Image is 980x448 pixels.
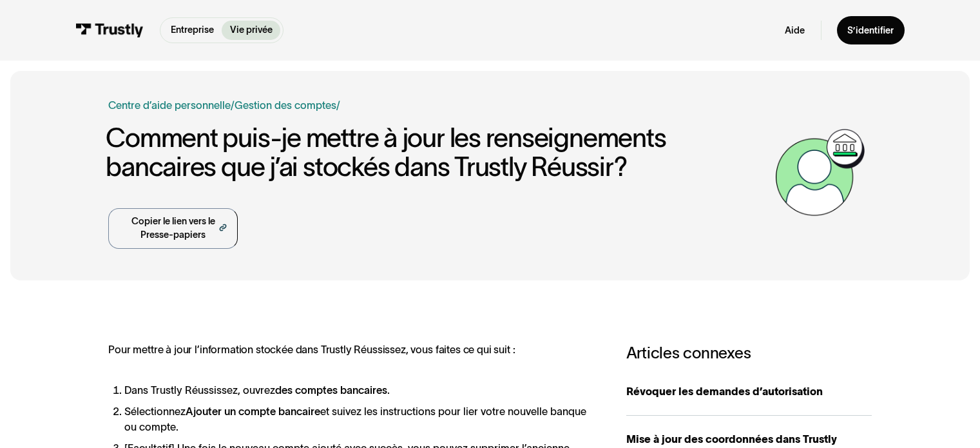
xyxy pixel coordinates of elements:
[124,382,600,398] li: Dans Trustly Réussissez, ouvrez .
[626,384,872,400] div: Révoquer les demandes d’autorisation
[108,208,238,249] a: Copier le lien vers le Presse-papiers
[163,21,222,40] a: Entreprise
[235,99,336,111] a: Gestion des comptes
[231,97,235,113] div: /
[108,97,231,113] a: Centre d’aide personnelle
[847,24,894,37] div: S’identifier
[186,405,320,417] strong: Ajouter un compte bancaire
[336,97,340,113] div: /
[222,21,280,40] a: Vie privée
[785,24,805,37] a: Aide
[275,384,387,396] strong: des comptes bancaires
[124,404,600,435] li: Sélectionnez et suivez les instructions pour lier votre nouvelle banque ou compte.
[106,124,768,182] h1: Comment puis-je mettre à jour les renseignements bancaires que j’ai stockés dans Trustly Réussir?
[171,23,214,37] p: Entreprise
[75,23,144,37] img: Trustly Logo
[230,23,273,37] p: Vie privée
[837,16,905,44] a: S’identifier
[120,215,227,242] div: Copier le lien vers le Presse-papiers
[108,344,599,356] p: Pour mettre à jour l’information stockée dans Trustly Réussissez, vous faites ce qui suit :
[626,367,872,416] a: Révoquer les demandes d’autorisation
[626,344,872,362] h3: Articles connexes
